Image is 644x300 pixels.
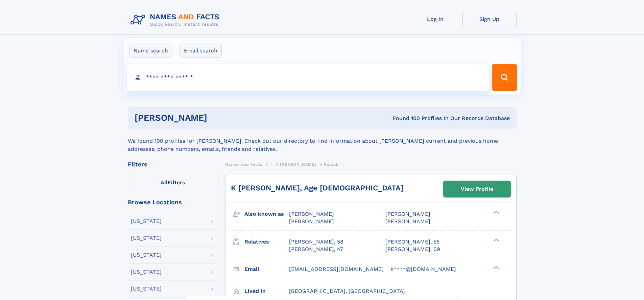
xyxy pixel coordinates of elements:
[280,162,316,167] span: [PERSON_NAME]
[128,11,225,29] img: Logo Names and Facts
[231,184,403,192] a: K [PERSON_NAME], Age [DEMOGRAPHIC_DATA]
[270,162,272,167] span: T
[225,160,262,168] a: Names and Facts
[131,269,162,275] div: [US_STATE]
[127,64,489,91] input: search input
[289,211,334,217] span: [PERSON_NAME]
[244,285,289,297] h3: Lived in
[492,238,500,242] div: ❯
[385,211,430,217] span: [PERSON_NAME]
[131,218,162,224] div: [US_STATE]
[289,266,384,272] span: [EMAIL_ADDRESS][DOMAIN_NAME]
[289,288,405,294] span: [GEOGRAPHIC_DATA], [GEOGRAPHIC_DATA]
[462,11,517,27] a: Sign Up
[128,129,517,153] div: We found 100 profiles for [PERSON_NAME]. Check out our directory to find information about [PERSO...
[131,286,162,292] div: [US_STATE]
[289,246,343,253] a: [PERSON_NAME], 47
[161,179,168,186] span: All
[244,263,289,275] h3: Email
[289,238,343,246] a: [PERSON_NAME], 58
[280,160,316,168] a: [PERSON_NAME]
[128,161,218,167] div: Filters
[492,64,517,91] button: Search Button
[300,115,510,122] div: Found 100 Profiles In Our Records Database
[244,236,289,248] h3: Relatives
[128,175,218,191] label: Filters
[324,162,339,167] span: Kalaab
[131,235,162,241] div: [US_STATE]
[461,181,493,197] div: View Profile
[244,208,289,220] h3: Also known as
[444,181,510,197] a: View Profile
[129,44,172,58] label: Name search
[128,199,218,205] div: Browse Locations
[385,238,439,246] a: [PERSON_NAME], 55
[270,160,272,168] a: T
[131,252,162,258] div: [US_STATE]
[408,11,462,27] a: Log In
[492,265,500,270] div: ❯
[180,44,222,58] label: Email search
[385,218,430,225] span: [PERSON_NAME]
[385,246,440,253] a: [PERSON_NAME], 69
[135,114,300,122] h1: [PERSON_NAME]
[289,218,334,225] span: [PERSON_NAME]
[492,210,500,215] div: ❯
